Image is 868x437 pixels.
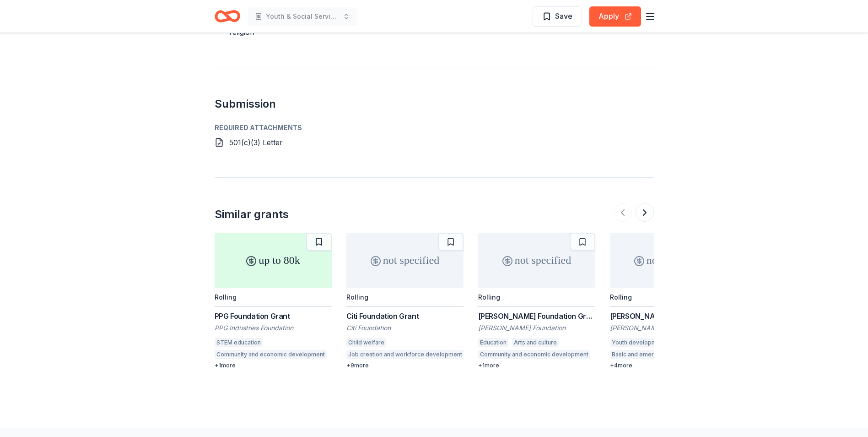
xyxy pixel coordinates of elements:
div: Citi Foundation Grant [346,311,464,322]
a: not specifiedRollingCiti Foundation GrantCiti FoundationChild welfareJob creation and workforce d... [346,233,464,369]
div: not specified [346,233,464,288]
div: [PERSON_NAME] Foundation (The [PERSON_NAME] Foundation) [610,323,727,333]
button: Youth & Social Service Programs & Services [248,7,357,26]
div: Job creation and workforce development [346,350,464,359]
div: up to 80k [215,233,332,288]
div: Rolling [478,293,500,301]
a: up to 80kRollingPPG Foundation GrantPPG Industries FoundationSTEM educationCommunity and economic... [215,233,332,369]
a: not specifiedRolling[PERSON_NAME] Foundation Grant[PERSON_NAME] FoundationEducationArts and cultu... [478,233,595,369]
button: Apply [589,6,641,27]
div: not specified [610,233,727,288]
div: Rolling [346,293,368,301]
div: Youth development [610,338,667,347]
div: Rolling [610,293,632,301]
div: Community and economic development [215,350,327,359]
h2: Submission [215,97,654,111]
span: 501(c)(3) Letter [229,138,283,147]
div: Basic and emergency aid [610,350,682,359]
div: Rolling [215,293,237,301]
div: + 1 more [478,362,595,369]
div: [PERSON_NAME] Foundation Grant [610,311,727,322]
div: PPG Industries Foundation [215,323,332,333]
div: + 4 more [610,362,727,369]
div: Citi Foundation [346,323,464,333]
div: [PERSON_NAME] Foundation [478,323,595,333]
div: Similar grants [215,207,289,222]
span: Youth & Social Service Programs & Services [266,11,339,22]
span: Save [555,10,572,22]
div: + 1 more [215,362,332,369]
a: not specifiedRolling[PERSON_NAME] Foundation Grant[PERSON_NAME] Foundation (The [PERSON_NAME] Fou... [610,233,727,369]
div: + 9 more [346,362,464,369]
div: Education [478,338,508,347]
div: not specified [478,233,595,288]
a: Home [215,5,240,27]
div: Child welfare [346,338,386,347]
div: [PERSON_NAME] Foundation Grant [478,311,595,322]
div: Community and economic development [478,350,590,359]
div: STEM education [215,338,263,347]
div: Arts and culture [512,338,559,347]
div: Required Attachments [215,122,654,133]
div: PPG Foundation Grant [215,311,332,322]
button: Save [533,6,582,27]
